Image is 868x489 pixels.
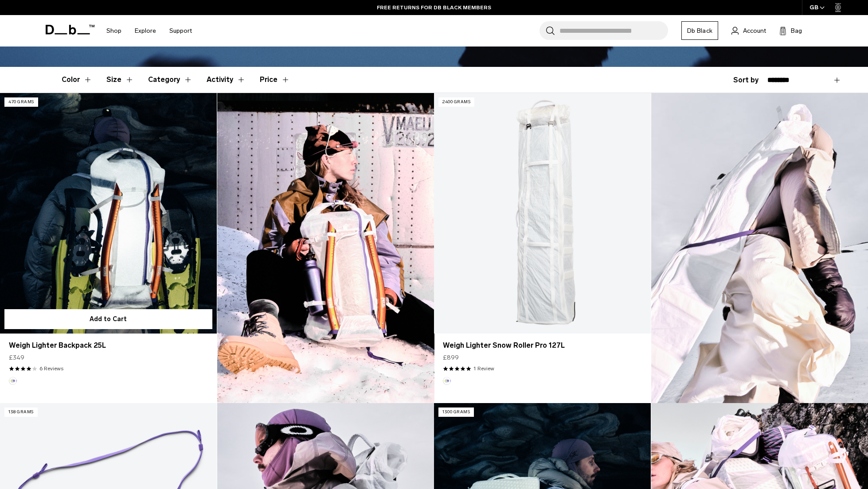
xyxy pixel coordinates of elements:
[4,309,212,329] button: Add to Cart
[443,353,459,362] span: £899
[106,67,134,93] button: Toggle Filter
[9,353,24,362] span: £349
[681,21,718,40] a: Db Black
[779,25,802,36] button: Bag
[743,26,766,35] span: Account
[731,25,766,36] a: Account
[106,15,121,47] a: Shop
[438,97,474,107] p: 2400 grams
[169,15,192,47] a: Support
[434,93,651,334] a: Weigh Lighter Snow Roller Pro 127L
[100,15,199,47] nav: Main Navigation
[377,4,491,12] a: FREE RETURNS FOR DB BLACK MEMBERS
[148,67,192,93] button: Toggle Filter
[473,365,494,373] a: 1 reviews
[9,377,17,385] button: Aurora
[62,67,92,93] button: Toggle Filter
[207,67,246,93] button: Toggle Filter
[791,26,802,35] span: Bag
[4,97,38,107] p: 470 grams
[438,407,474,417] p: 1300 grams
[4,407,38,417] p: 138 grams
[443,340,642,351] a: Weigh Lighter Snow Roller Pro 127L
[9,340,208,351] a: Weigh Lighter Backpack 25L
[443,377,451,385] button: Aurora
[39,365,63,373] a: 6 reviews
[260,67,290,93] button: Toggle Price
[217,93,434,403] img: Content block image
[135,15,156,47] a: Explore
